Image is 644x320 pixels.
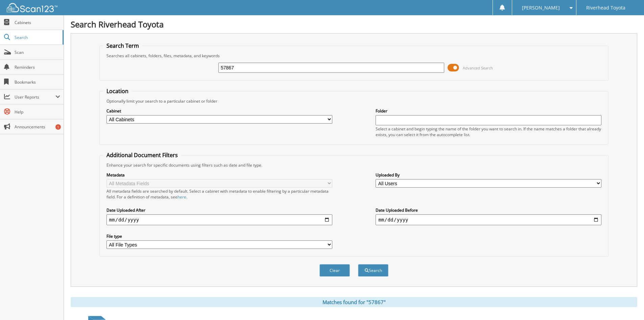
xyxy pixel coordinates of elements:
[103,162,605,168] div: Enhance your search for specific documents using filters such as date and file type.
[55,124,61,130] div: 1
[103,87,132,95] legend: Location
[522,6,560,10] span: [PERSON_NAME]
[15,124,60,130] span: Announcements
[71,297,637,307] div: Matches found for "57867"
[103,42,142,49] legend: Search Term
[106,214,332,225] input: start
[103,53,605,59] div: Searches all cabinets, folders, files, metadata, and keywords
[7,3,57,12] img: scan123-logo-white.svg
[358,264,388,277] button: Search
[106,172,332,178] label: Metadata
[376,172,601,178] label: Uploaded By
[106,188,332,200] div: All metadata fields are searched by default. Select a cabinet with metadata to enable filtering b...
[15,109,60,115] span: Help
[15,49,60,55] span: Scan
[15,35,59,40] span: Search
[319,264,350,277] button: Clear
[15,64,60,70] span: Reminders
[103,98,605,104] div: Optionally limit your search to a particular cabinet or folder
[103,151,181,159] legend: Additional Document Filters
[376,108,601,114] label: Folder
[586,6,625,10] span: Riverhead Toyota
[376,214,601,225] input: end
[463,65,493,70] span: Advanced Search
[106,233,332,239] label: File type
[71,19,637,30] h1: Search Riverhead Toyota
[177,194,186,200] a: here
[106,207,332,213] label: Date Uploaded After
[376,207,601,213] label: Date Uploaded Before
[15,79,60,85] span: Bookmarks
[15,94,55,100] span: User Reports
[15,20,60,25] span: Cabinets
[376,126,601,137] div: Select a cabinet and begin typing the name of the folder you want to search in. If the name match...
[106,108,332,114] label: Cabinet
